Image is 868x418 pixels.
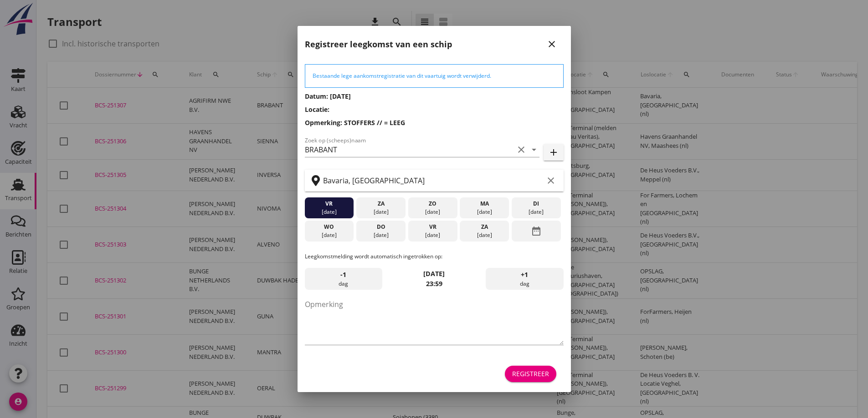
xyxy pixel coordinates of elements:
strong: [DATE] [423,269,445,278]
div: Registreer [512,369,549,378]
div: do [359,223,403,231]
input: Zoek op terminal of plaats [323,173,544,188]
i: arrow_drop_down [529,144,539,155]
div: ma [462,200,507,208]
p: Leegkomstmelding wordt automatisch ingetrokken op: [305,252,564,261]
i: date_range [531,223,542,239]
div: vr [410,223,455,231]
div: [DATE] [514,208,559,216]
i: clear [516,144,527,155]
i: add [548,147,559,158]
input: Zoek op (scheeps)naam [305,142,514,157]
i: clear [545,175,556,186]
h3: Opmerking: STOFFERS // = LEEG [305,118,564,127]
div: di [514,200,559,208]
div: [DATE] [410,231,455,239]
div: [DATE] [410,208,455,216]
div: Bestaande lege aankomstregistratie van dit vaartuig wordt verwijderd. [313,72,556,80]
i: close [546,39,557,50]
h3: Datum: [DATE] [305,91,564,101]
span: -1 [340,270,346,280]
h3: Locatie: [305,105,564,114]
div: wo [307,223,351,231]
div: zo [410,200,455,208]
div: dag [305,268,382,290]
strong: 23:59 [426,279,442,288]
button: Registreer [505,366,556,382]
div: za [359,200,403,208]
div: [DATE] [307,208,351,216]
textarea: Opmerking [305,297,564,345]
div: [DATE] [359,231,403,239]
div: [DATE] [307,231,351,239]
div: dag [486,268,563,290]
span: +1 [521,270,528,280]
div: [DATE] [359,208,403,216]
h2: Registreer leegkomst van een schip [305,38,452,50]
div: [DATE] [462,231,507,239]
div: vr [307,200,351,208]
div: [DATE] [462,208,507,216]
div: za [462,223,507,231]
